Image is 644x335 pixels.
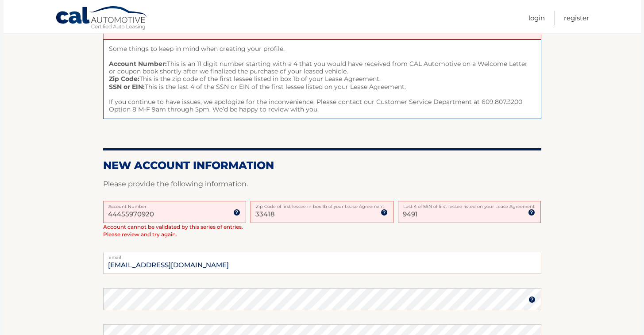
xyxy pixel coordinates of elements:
h2: New Account Information [103,159,541,172]
label: Zip Code of first lessee in box 1b of your Lease Agreement [251,201,393,208]
span: Account cannot be validated by this series of entries. Please review and try again. [103,223,243,238]
strong: Zip Code: [109,75,139,83]
img: tooltip.svg [233,209,240,216]
label: Account Number [103,201,246,208]
p: Please provide the following information. [103,178,541,190]
input: Account Number [103,201,246,223]
a: Register [564,11,589,25]
input: Zip Code [251,201,393,223]
img: tooltip.svg [381,209,388,216]
input: SSN or EIN (last 4 digits only) [398,201,541,223]
label: Last 4 of SSN of first lessee listed on your Lease Agreement [398,201,541,208]
img: tooltip.svg [528,209,535,216]
img: tooltip.svg [528,296,536,303]
a: Login [528,11,545,25]
span: Some things to keep in mind when creating your profile. This is an 11 digit number starting with ... [103,39,541,119]
input: Email [103,252,541,274]
a: Cal Automotive [55,6,148,31]
strong: Account Number: [109,60,167,68]
label: Email [103,252,541,259]
strong: SSN or EIN: [109,83,145,91]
